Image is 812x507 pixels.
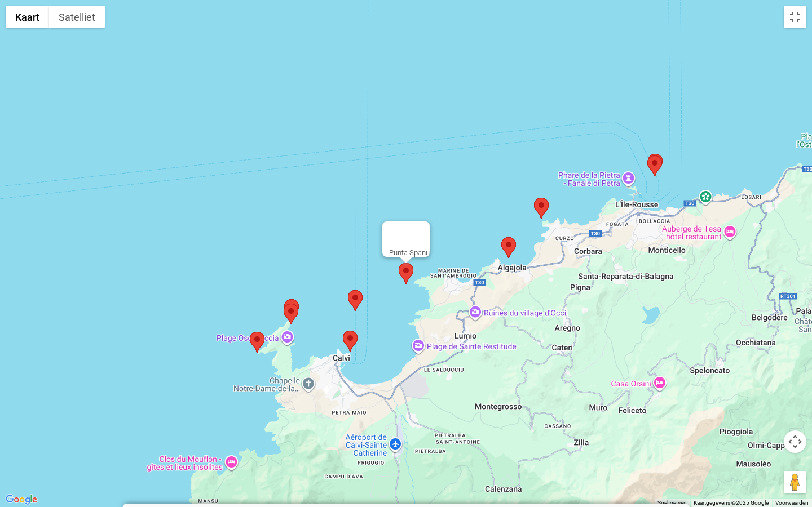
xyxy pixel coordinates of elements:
button: Sneltoetsen [657,499,687,507]
button: Sleep Pegman de kaart op om Street View te openen [784,471,806,493]
div: Punta Spanu [389,248,430,257]
a: Voorwaarden (wordt geopend in een nieuw tabblad) [775,500,809,506]
button: Sluiten [403,221,430,248]
span: Kaartgegevens ©2025 Google [694,500,769,506]
button: Bedieningsopties voor de kaartweergave [784,430,806,453]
